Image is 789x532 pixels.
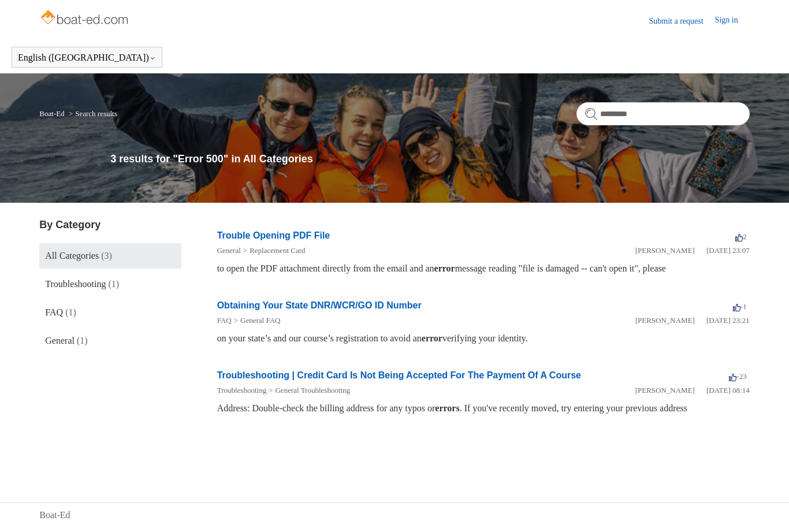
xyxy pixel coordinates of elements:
a: Troubleshooting | Credit Card Is Not Being Accepted For The Payment Of A Course [217,370,581,380]
li: General [217,245,241,256]
span: 2 [735,232,747,241]
div: Address: Double-check the billing address for any typos or . If you've recently moved, try enteri... [217,401,750,415]
li: FAQ [217,315,232,326]
li: [PERSON_NAME] [635,245,695,256]
li: Boat-Ed [39,109,66,118]
input: Search [576,102,750,125]
span: General [45,336,75,345]
span: (3) [101,251,112,261]
li: Replacement Card [241,245,306,256]
a: Boat-Ed [39,508,70,522]
a: Trouble Opening PDF File [217,230,330,240]
span: (1) [65,307,76,317]
time: 2024-01-05T23:07:29Z [706,246,750,255]
li: Search results [66,109,117,118]
time: 2024-01-05T23:21:50Z [706,316,750,325]
h1: 3 results for "Error 500" in All Categories [110,151,749,167]
a: Boat-Ed [39,109,64,118]
a: All Categories (3) [39,243,181,269]
li: Troubleshooting [217,385,266,396]
a: FAQ (1) [39,300,181,325]
em: error [422,333,442,343]
a: Troubleshooting [217,386,266,395]
div: on your state’s and our course’s registration to avoid an verifying your identity. [217,332,750,345]
time: 2022-03-16T08:14:41Z [706,386,750,395]
button: English ([GEOGRAPHIC_DATA]) [18,53,156,63]
span: All Categories [45,251,99,261]
li: [PERSON_NAME] [635,315,695,326]
span: (1) [77,336,88,345]
a: Troubleshooting (1) [39,271,181,297]
span: -1 [733,302,747,311]
a: Sign in [715,14,750,28]
a: General FAQ [240,316,280,325]
a: General Troubleshooting [275,386,350,395]
a: FAQ [217,316,232,325]
a: General [217,246,241,255]
li: General FAQ [232,315,281,326]
em: error [434,263,455,273]
a: General (1) [39,328,181,354]
div: to open the PDF attachment directly from the email and an message reading "file is damaged -- can... [217,262,750,276]
img: Boat-Ed Help Center home page [39,7,131,30]
span: (1) [109,279,120,289]
h3: By Category [39,217,181,233]
span: Troubleshooting [45,279,106,289]
li: General Troubleshooting [266,385,350,396]
li: [PERSON_NAME] [635,385,695,396]
span: -23 [729,372,746,381]
a: Submit a request [649,15,715,27]
a: Obtaining Your State DNR/WCR/GO ID Number [217,300,422,310]
em: errors [435,403,459,413]
span: FAQ [45,307,63,317]
a: Replacement Card [250,246,305,255]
